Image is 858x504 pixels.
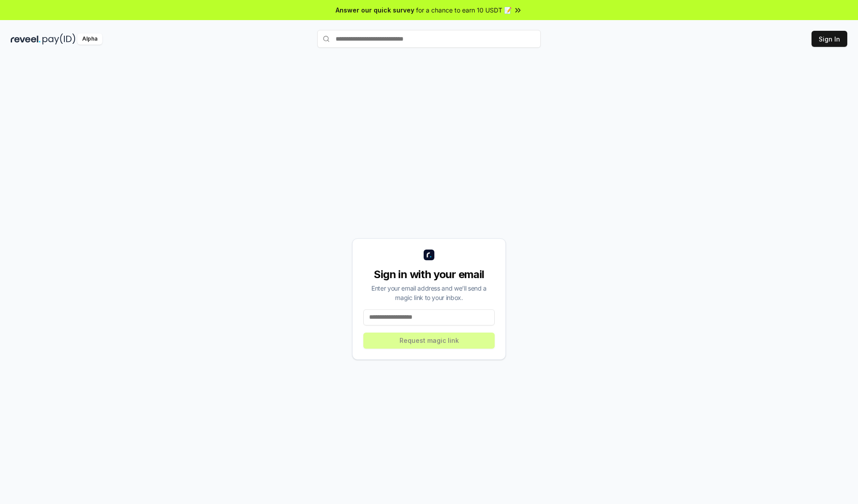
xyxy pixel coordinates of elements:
div: Sign in with your email [363,267,495,282]
button: Sign In [812,31,847,47]
div: Enter your email address and we’ll send a magic link to your inbox. [363,283,495,302]
div: Alpha [77,33,102,45]
img: pay_id [42,33,76,45]
img: logo_small [424,250,434,260]
span: Answer our quick survey [336,5,414,15]
img: reveel_dark [11,33,41,45]
span: for a chance to earn 10 USDT 📝 [416,5,512,15]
